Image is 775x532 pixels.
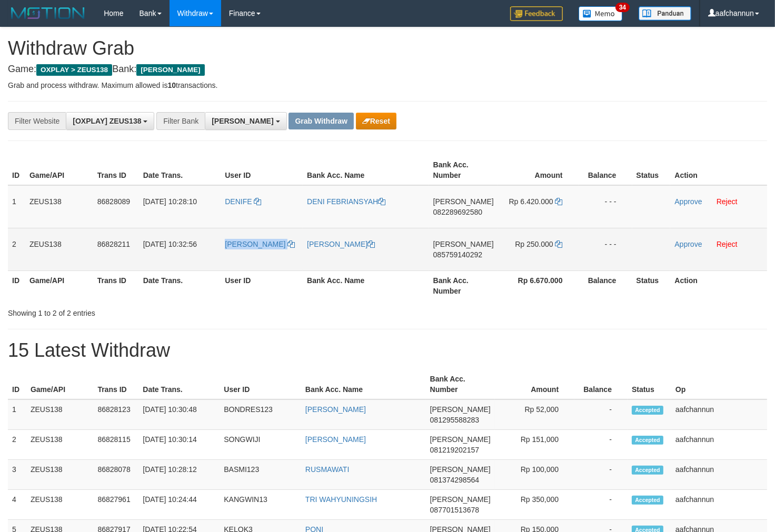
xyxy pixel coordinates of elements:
a: DENIFE [225,197,261,206]
span: Accepted [632,496,663,505]
th: User ID [221,155,303,185]
th: Action [670,155,767,185]
th: Trans ID [93,369,138,399]
th: Date Trans. [139,270,221,300]
span: [PERSON_NAME] [433,240,494,248]
th: Status [632,155,671,185]
td: aafchannun [671,460,767,490]
th: Bank Acc. Name [303,270,429,300]
span: [PERSON_NAME] [430,495,491,504]
th: ID [8,155,25,185]
td: ZEUS138 [26,490,93,520]
span: Copy 085759140292 to clipboard [433,250,482,259]
td: Rp 52,000 [495,399,574,430]
th: Bank Acc. Number [426,369,495,399]
span: 34 [615,3,630,12]
td: 1 [8,185,25,228]
td: 86828078 [93,460,138,490]
a: Copy 6420000 to clipboard [555,197,563,206]
td: Rp 100,000 [495,460,574,490]
span: Accepted [632,466,663,475]
td: aafchannun [671,430,767,460]
button: Grab Withdraw [289,113,353,129]
th: Game/API [26,369,93,399]
button: [OXPLAY] ZEUS138 [66,112,154,130]
a: Approve [674,197,702,206]
span: Accepted [632,436,663,445]
td: - - - [579,228,632,270]
span: [DATE] 10:28:10 [143,197,197,206]
th: Game/API [25,270,93,300]
th: Balance [574,369,628,399]
th: ID [8,369,26,399]
td: KANGWIN13 [220,490,301,520]
span: OXPLAY > ZEUS138 [36,64,112,76]
span: [OXPLAY] ZEUS138 [73,117,141,125]
th: Trans ID [93,155,139,185]
td: - [574,490,628,520]
td: ZEUS138 [26,430,93,460]
a: [PERSON_NAME] [305,435,366,444]
a: DENI FEBRIANSYAH [307,197,385,206]
div: Showing 1 to 2 of 2 entries [8,304,315,318]
span: [PERSON_NAME] [225,240,285,248]
span: Copy 087701513678 to clipboard [430,506,479,514]
th: Status [628,369,671,399]
span: [PERSON_NAME] [430,435,491,444]
td: ZEUS138 [25,228,93,270]
a: [PERSON_NAME] [307,240,375,248]
img: panduan.png [639,6,691,21]
span: Copy 081374298564 to clipboard [430,476,479,484]
h1: Withdraw Grab [8,38,767,59]
h4: Game: Bank: [8,64,767,75]
img: Feedback.jpg [510,6,563,21]
strong: 10 [167,81,176,89]
span: 86828211 [97,240,130,248]
span: Copy 081295588283 to clipboard [430,416,479,424]
td: [DATE] 10:30:48 [138,399,220,430]
th: Bank Acc. Number [429,155,498,185]
td: SONGWIJI [220,430,301,460]
span: [PERSON_NAME] [136,64,204,76]
th: Date Trans. [138,369,220,399]
td: Rp 350,000 [495,490,574,520]
th: Action [670,270,767,300]
span: Rp 250.000 [515,240,553,248]
th: Bank Acc. Number [429,270,498,300]
img: MOTION_logo.png [8,5,88,21]
a: Reject [717,240,738,248]
td: aafchannun [671,399,767,430]
span: [DATE] 10:32:56 [143,240,197,248]
td: [DATE] 10:24:44 [138,490,220,520]
td: [DATE] 10:30:14 [138,430,220,460]
th: Date Trans. [139,155,221,185]
p: Grab and process withdraw. Maximum allowed is transactions. [8,80,767,91]
th: Op [671,369,767,399]
span: [PERSON_NAME] [212,117,273,125]
th: User ID [221,270,303,300]
th: Balance [579,270,632,300]
a: Approve [674,240,702,248]
td: 86828115 [93,430,138,460]
td: ZEUS138 [26,399,93,430]
th: Trans ID [93,270,139,300]
td: [DATE] 10:28:12 [138,460,220,490]
th: Amount [498,155,579,185]
td: - [574,460,628,490]
td: BONDRES123 [220,399,301,430]
a: Reject [717,197,738,206]
div: Filter Website [8,112,66,130]
td: 2 [8,228,25,270]
th: Bank Acc. Name [301,369,426,399]
a: TRI WAHYUNINGSIH [305,495,377,504]
td: 4 [8,490,26,520]
td: - [574,430,628,460]
th: Rp 6.670.000 [498,270,579,300]
td: 2 [8,430,26,460]
td: Rp 151,000 [495,430,574,460]
span: Copy 082289692580 to clipboard [433,208,482,216]
a: RUSMAWATI [305,465,349,474]
td: - [574,399,628,430]
td: ZEUS138 [25,185,93,228]
th: Balance [579,155,632,185]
